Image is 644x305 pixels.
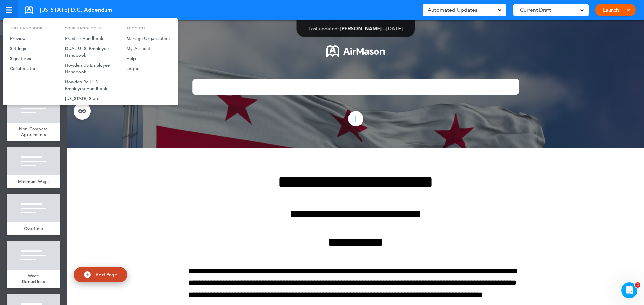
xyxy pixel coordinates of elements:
a: Logout [121,64,176,74]
a: My Account [121,44,176,54]
a: Collaborators [5,64,60,74]
a: Manage Organization [121,33,176,44]
a: Help [121,54,176,64]
a: Settings [5,44,60,54]
a: DUAL U. S. Employee Handbook [60,44,121,60]
a: Howden Re U. S. Employee Handbook [60,77,121,94]
a: Preview [5,33,60,44]
li: Your Handbooks [60,20,121,33]
li: This handbook [5,20,60,33]
a: Howden US Employee Handbook [60,60,121,77]
span: 4 [635,282,640,288]
a: Signatures [5,54,60,64]
a: [US_STATE] State Addendum [60,94,121,110]
li: Account [121,20,176,33]
a: Practice Handbook [60,33,121,44]
iframe: Intercom live chat [621,282,637,298]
